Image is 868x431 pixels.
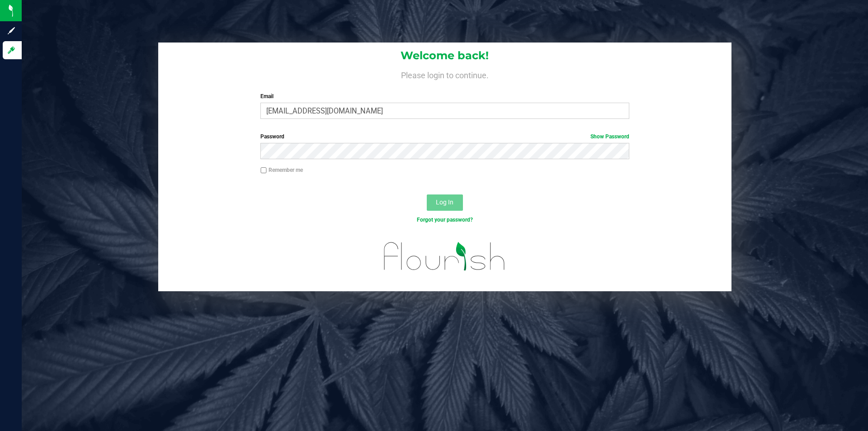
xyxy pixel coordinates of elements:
[436,199,453,206] span: Log In
[260,92,629,100] label: Email
[373,233,516,279] img: flourish_logo.svg
[417,217,473,223] a: Forgot your password?
[260,167,267,174] input: Remember me
[158,50,731,62] h1: Welcome back!
[427,194,463,211] button: Log In
[590,133,629,140] a: Show Password
[260,133,284,140] span: Password
[7,46,16,55] inline-svg: Log in
[158,69,731,80] h4: Please login to continue.
[7,26,16,35] inline-svg: Sign up
[260,166,303,174] label: Remember me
